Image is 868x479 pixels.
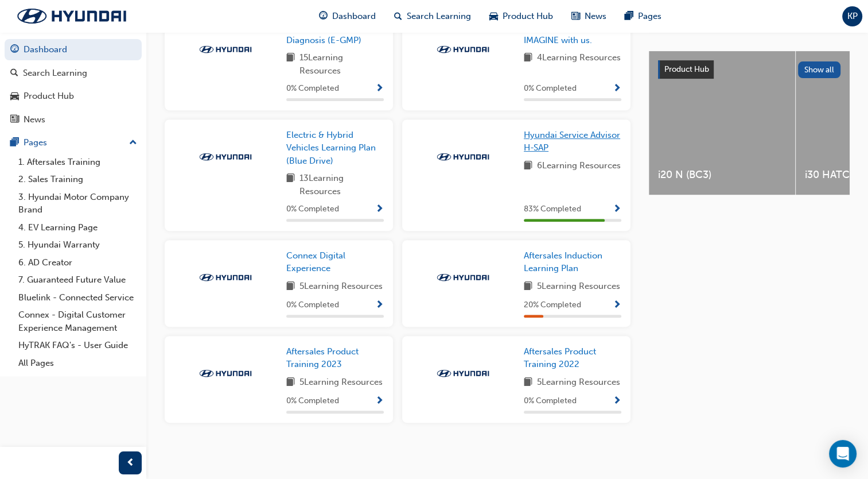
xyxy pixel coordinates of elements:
[431,151,495,163] img: Trak
[524,82,577,95] span: 0 % Completed
[5,39,142,60] a: Dashboard
[394,9,402,24] span: search-icon
[537,376,620,390] span: 5 Learning Resources
[24,136,47,149] div: Pages
[286,346,359,370] span: Aftersales Product Training 2023
[658,168,786,181] span: i20 N (BC3)
[286,250,345,274] span: Connex Digital Experience
[798,61,841,78] button: Show all
[842,6,862,26] button: KP
[10,68,18,79] span: search-icon
[613,300,621,311] span: Show Progress
[524,21,621,47] a: Master Service Advisor - IMAGINE with us.
[286,22,367,45] span: EV Expert eLearning Diagnosis (E-GMP)
[10,91,19,102] span: car-icon
[613,394,621,408] button: Show Progress
[431,44,495,55] img: Trak
[613,204,621,215] span: Show Progress
[5,86,142,107] a: Product Hub
[375,204,384,215] span: Show Progress
[10,45,19,55] span: guage-icon
[286,172,295,198] span: book-icon
[613,202,621,217] button: Show Progress
[14,306,142,337] a: Connex - Digital Customer Experience Management
[299,172,384,198] span: 13 Learning Resources
[537,280,620,294] span: 5 Learning Resources
[847,10,858,23] span: KP
[524,51,532,65] span: book-icon
[129,136,137,150] span: up-icon
[299,280,383,294] span: 5 Learning Resources
[524,130,620,153] span: Hyundai Service Advisor H-SAP
[489,9,498,24] span: car-icon
[286,395,339,408] span: 0 % Completed
[126,456,135,470] span: prev-icon
[524,299,581,312] span: 20 % Completed
[480,5,562,28] a: car-iconProduct Hub
[658,60,840,79] a: Product HubShow all
[571,9,580,24] span: news-icon
[286,345,384,371] a: Aftersales Product Training 2023
[286,376,295,390] span: book-icon
[6,4,138,28] a: Trak
[585,10,606,23] span: News
[319,9,328,24] span: guage-icon
[332,10,376,23] span: Dashboard
[537,159,621,173] span: 6 Learning Resources
[286,129,384,168] a: Electric & Hybrid Vehicles Learning Plan (Blue Drive)
[664,64,709,74] span: Product Hub
[625,9,633,24] span: pages-icon
[194,368,257,379] img: Trak
[286,82,339,95] span: 0 % Completed
[14,271,142,289] a: 7. Guaranteed Future Value
[503,10,553,23] span: Product Hub
[14,354,142,372] a: All Pages
[562,5,616,28] a: news-iconNews
[431,272,495,283] img: Trak
[24,113,45,126] div: News
[613,396,621,407] span: Show Progress
[14,254,142,272] a: 6. AD Creator
[616,5,671,28] a: pages-iconPages
[286,249,384,275] a: Connex Digital Experience
[24,90,74,103] div: Product Hub
[524,346,596,370] span: Aftersales Product Training 2022
[310,5,385,28] a: guage-iconDashboard
[524,395,577,408] span: 0 % Completed
[286,280,295,294] span: book-icon
[524,249,621,275] a: Aftersales Induction Learning Plan
[5,37,142,132] button: DashboardSearch LearningProduct HubNews
[23,67,87,80] div: Search Learning
[375,202,384,217] button: Show Progress
[524,280,532,294] span: book-icon
[14,153,142,171] a: 1. Aftersales Training
[431,368,495,379] img: Trak
[14,289,142,307] a: Bluelink - Connected Service
[524,159,532,173] span: book-icon
[299,51,384,77] span: 15 Learning Resources
[375,84,384,94] span: Show Progress
[385,5,480,28] a: search-iconSearch Learning
[524,250,602,274] span: Aftersales Induction Learning Plan
[524,345,621,371] a: Aftersales Product Training 2022
[524,376,532,390] span: book-icon
[14,337,142,354] a: HyTRAK FAQ's - User Guide
[14,171,142,188] a: 2. Sales Training
[286,21,384,47] a: EV Expert eLearning Diagnosis (E-GMP)
[194,151,257,163] img: Trak
[613,298,621,312] button: Show Progress
[375,298,384,312] button: Show Progress
[5,132,142,153] button: Pages
[286,299,339,312] span: 0 % Completed
[375,396,384,407] span: Show Progress
[524,203,581,216] span: 83 % Completed
[14,188,142,219] a: 3. Hyundai Motor Company Brand
[407,10,471,23] span: Search Learning
[5,63,142,84] a: Search Learning
[375,394,384,408] button: Show Progress
[10,138,19,148] span: pages-icon
[524,22,620,45] span: Master Service Advisor - IMAGINE with us.
[537,51,621,65] span: 4 Learning Resources
[638,10,661,23] span: Pages
[10,115,19,125] span: news-icon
